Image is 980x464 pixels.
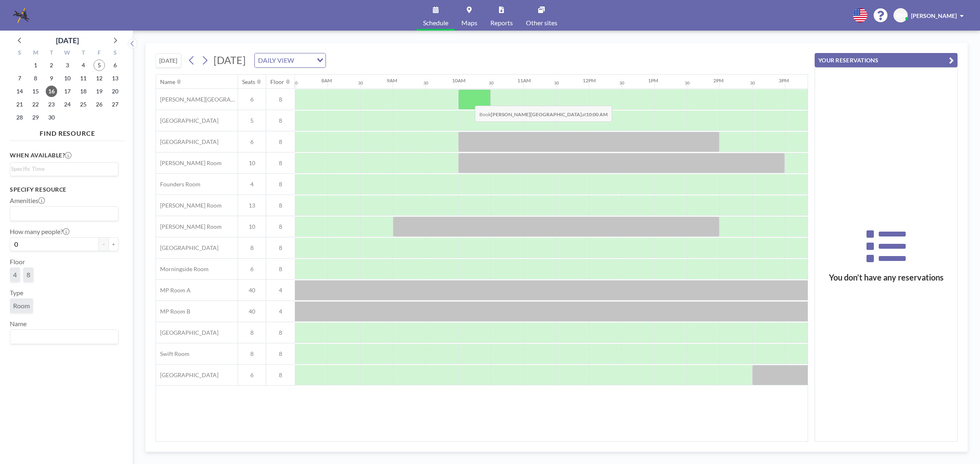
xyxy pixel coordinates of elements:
[242,78,255,86] div: Seats
[156,287,191,294] span: MP Room A
[815,53,958,67] button: YOUR RESERVATIONS
[238,223,266,230] span: 10
[62,73,73,84] span: Wednesday, September 10, 2025
[156,181,200,188] span: Founders Room
[491,111,582,117] b: [PERSON_NAME][GEOGRAPHIC_DATA]
[11,208,114,219] input: Search for option
[160,78,175,86] div: Name
[156,223,222,230] span: [PERSON_NAME] Room
[156,308,190,315] span: MP Room B
[91,48,107,59] div: F
[10,228,69,236] label: How many people?
[13,7,29,24] img: organization-logo
[94,86,105,97] span: Friday, September 19, 2025
[10,207,118,221] div: Search for option
[11,164,114,173] input: Search for option
[109,99,121,110] span: Saturday, September 27, 2025
[270,78,284,86] div: Floor
[238,117,266,124] span: 5
[156,265,209,273] span: Morningside Room
[46,73,57,84] span: Tuesday, September 9, 2025
[452,77,465,84] div: 10AM
[109,86,121,97] span: Saturday, September 20, 2025
[156,244,218,252] span: [GEOGRAPHIC_DATA]
[238,350,266,358] span: 8
[238,202,266,209] span: 13
[266,329,295,336] span: 8
[30,73,41,84] span: Monday, September 8, 2025
[238,308,266,315] span: 40
[266,138,295,146] span: 8
[11,331,114,342] input: Search for option
[238,371,266,379] span: 6
[238,159,266,167] span: 10
[10,320,27,328] label: Name
[156,371,218,379] span: [GEOGRAPHIC_DATA]
[490,20,513,26] span: Reports
[109,237,118,251] button: +
[296,55,312,66] input: Search for option
[156,329,218,336] span: [GEOGRAPHIC_DATA]
[94,99,105,110] span: Friday, September 26, 2025
[30,99,41,110] span: Monday, September 22, 2025
[266,117,295,124] span: 8
[78,60,89,71] span: Thursday, September 4, 2025
[685,80,690,86] div: 30
[46,86,57,97] span: Tuesday, September 16, 2025
[526,20,557,26] span: Other sites
[214,54,246,66] span: [DATE]
[62,60,73,71] span: Wednesday, September 3, 2025
[14,112,25,123] span: Sunday, September 28, 2025
[30,60,41,71] span: Monday, September 1, 2025
[10,163,118,175] div: Search for option
[60,48,76,59] div: W
[750,80,755,86] div: 30
[583,77,596,84] div: 12PM
[266,223,295,230] span: 8
[78,73,89,84] span: Thursday, September 11, 2025
[713,77,724,84] div: 2PM
[423,20,448,26] span: Schedule
[156,96,238,103] span: [PERSON_NAME][GEOGRAPHIC_DATA]
[10,197,45,205] label: Amenities
[10,330,118,344] div: Search for option
[156,138,218,146] span: [GEOGRAPHIC_DATA]
[266,371,295,379] span: 8
[619,80,624,86] div: 30
[12,48,28,59] div: S
[489,80,494,86] div: 30
[779,77,789,84] div: 3PM
[109,73,121,84] span: Saturday, September 13, 2025
[13,302,30,310] span: Room
[586,111,608,117] b: 10:00 AM
[10,289,23,297] label: Type
[896,12,905,19] span: BM
[30,112,41,123] span: Monday, September 29, 2025
[266,181,295,188] span: 8
[156,202,222,209] span: [PERSON_NAME] Room
[46,99,57,110] span: Tuesday, September 23, 2025
[99,237,109,251] button: -
[266,244,295,252] span: 8
[78,99,89,110] span: Thursday, September 25, 2025
[648,77,658,84] div: 1PM
[62,99,73,110] span: Wednesday, September 24, 2025
[94,60,105,71] span: Friday, September 5, 2025
[156,53,181,68] button: [DATE]
[358,80,363,86] div: 30
[46,112,57,123] span: Tuesday, September 30, 2025
[75,48,91,59] div: T
[321,77,332,84] div: 8AM
[266,96,295,103] span: 8
[815,272,957,283] h3: You don’t have any reservations
[14,99,25,110] span: Sunday, September 21, 2025
[94,73,105,84] span: Friday, September 12, 2025
[109,60,121,71] span: Saturday, September 6, 2025
[475,106,612,122] span: Book at
[156,350,189,358] span: Swift Room
[238,265,266,273] span: 6
[266,202,295,209] span: 8
[62,86,73,97] span: Wednesday, September 17, 2025
[293,80,298,86] div: 30
[14,73,25,84] span: Sunday, September 7, 2025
